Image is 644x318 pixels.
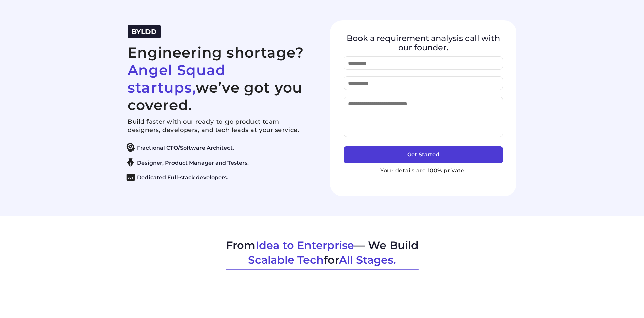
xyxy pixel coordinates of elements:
span: Idea to Enterprise [256,239,354,252]
li: Fractional CTO/Software Architect. [124,143,311,152]
h2: Engineering shortage? we’ve got you covered. [128,44,314,114]
p: Your details are 100% private. [344,167,503,175]
span: Angel Squad startups, [128,61,226,96]
h2: From — We Build for [226,238,419,268]
span: Scalable Tech [248,253,324,267]
h4: Book a requirement analysis call with our founder. [344,34,503,52]
button: Get Started [344,146,503,163]
span: All Stages. [339,253,396,267]
a: BYLDD [132,29,157,35]
span: BYLDD [132,28,157,36]
li: Designer, Product Manager and Testers. [124,158,311,167]
p: Build faster with our ready-to-go product team — designers, developers, and tech leads at your se... [128,118,314,134]
li: Dedicated Full-stack developers. [124,173,311,182]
